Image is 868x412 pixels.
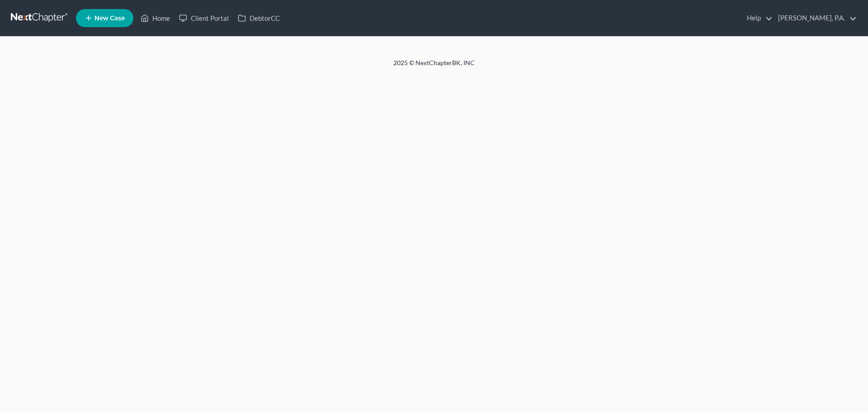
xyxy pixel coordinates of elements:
[774,10,857,26] a: [PERSON_NAME], P.A.
[76,9,133,27] new-legal-case-button: New Case
[175,10,233,26] a: Client Portal
[136,10,175,26] a: Home
[233,10,284,26] a: DebtorCC
[176,58,692,75] div: 2025 © NextChapterBK, INC
[742,10,773,26] a: Help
